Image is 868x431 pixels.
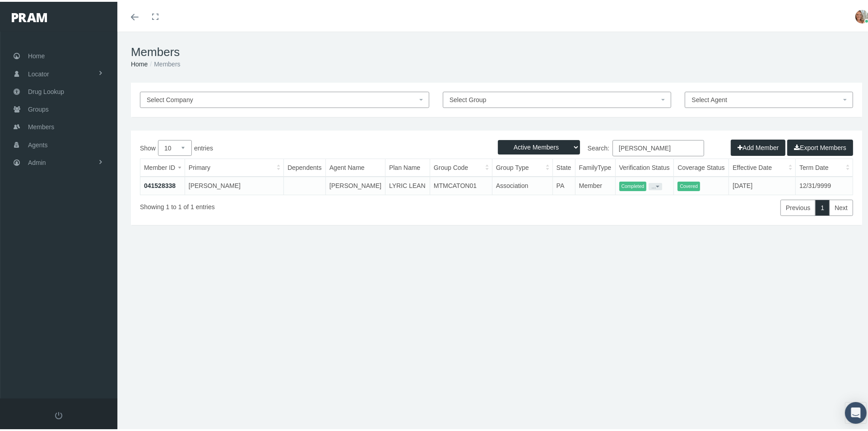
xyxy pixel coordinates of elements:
th: Group Type: activate to sort column ascending [492,157,552,175]
td: PA [552,175,575,193]
th: Primary: activate to sort column ascending [185,157,283,175]
img: PRAM_20_x_78.png [12,11,47,20]
span: Drug Lookup [28,81,64,98]
span: Locator [28,64,49,81]
h1: Members [131,43,862,57]
th: Term Date: activate to sort column ascending [796,157,853,175]
td: Member [575,175,615,193]
span: Covered [678,180,700,189]
select: Showentries [158,138,192,154]
th: Effective Date: activate to sort column ascending [729,157,796,175]
span: Select Company [147,94,193,102]
span: Groups [28,99,49,116]
a: Previous [780,198,816,214]
span: Select Agent [692,94,727,102]
th: Dependents [283,157,325,175]
a: Next [829,198,853,214]
li: Members [148,57,180,67]
th: Verification Status [615,157,674,175]
input: Search: [613,138,704,155]
button: Export Members [787,138,853,154]
td: [PERSON_NAME] [185,175,283,193]
td: [DATE] [729,175,796,193]
span: Completed [619,180,647,189]
th: Agent Name [325,157,385,175]
th: Coverage Status [674,157,729,175]
label: Show entries [140,138,497,154]
th: FamilyType [575,157,615,175]
label: Search: [497,138,704,155]
th: Plan Name [385,157,430,175]
th: Group Code: activate to sort column ascending [430,157,492,175]
th: Member ID: activate to sort column ascending [140,157,185,175]
td: Association [492,175,552,193]
div: Open Intercom Messenger [845,400,867,422]
a: 041528338 [144,180,176,187]
th: State [552,157,575,175]
td: MTMCATON01 [430,175,492,193]
button: Add Member [731,138,785,154]
span: Members [28,117,54,134]
span: Agents [28,135,48,152]
td: LYRIC LEAN [385,175,430,193]
td: 12/31/9999 [796,175,853,193]
span: Select Group [450,94,487,102]
span: Admin [28,152,46,169]
button: ... [649,181,662,188]
a: Home [131,59,148,66]
td: [PERSON_NAME] [325,175,385,193]
a: 1 [815,198,830,214]
span: Home [28,46,45,63]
